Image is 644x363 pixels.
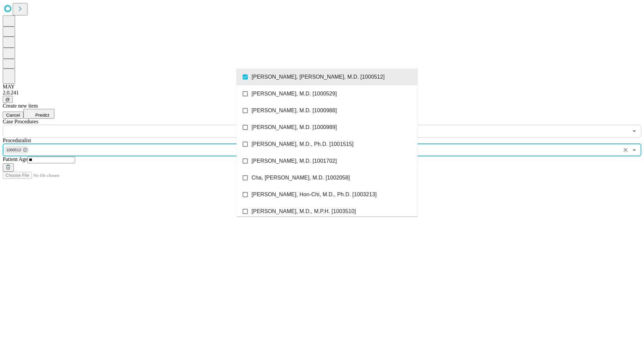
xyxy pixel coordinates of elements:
[3,156,28,162] span: Patient Age
[3,112,23,119] button: Cancel
[3,96,13,103] button: @
[252,157,337,165] span: [PERSON_NAME], M.D. [1001702]
[23,109,54,119] button: Predict
[252,191,377,199] span: [PERSON_NAME], Hon-Chi, M.D., Ph.D. [1003213]
[3,90,641,96] div: 2.0.241
[630,145,639,155] button: Close
[252,73,385,81] span: [PERSON_NAME], [PERSON_NAME], M.D. [1000512]
[6,113,20,118] span: Cancel
[5,97,10,102] span: @
[3,84,641,90] div: MAY
[252,107,337,115] span: [PERSON_NAME], M.D. [1000988]
[4,146,29,154] div: 1000512
[4,146,24,154] span: 1000512
[252,174,350,182] span: Cha, [PERSON_NAME], M.D. [1002058]
[35,113,49,118] span: Predict
[3,103,38,109] span: Create new item
[252,90,337,98] span: [PERSON_NAME], M.D. [1000529]
[3,137,31,143] span: Proceduralist
[252,140,354,148] span: [PERSON_NAME], M.D., Ph.D. [1001515]
[252,123,337,131] span: [PERSON_NAME], M.D. [1000989]
[3,119,38,124] span: Scheduled Procedure
[630,126,639,136] button: Open
[252,207,356,215] span: [PERSON_NAME], M.D., M.P.H. [1003510]
[621,145,630,155] button: Clear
